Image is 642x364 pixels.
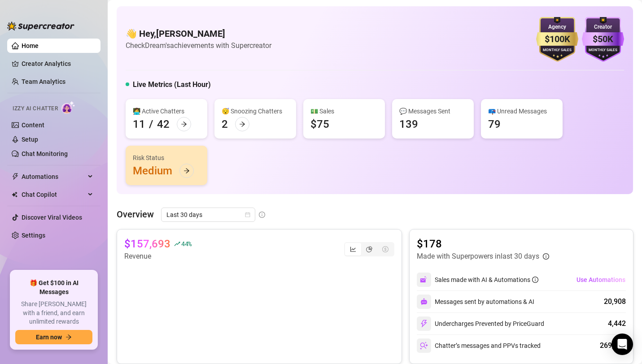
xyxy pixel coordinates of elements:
article: Revenue [124,251,192,262]
div: Creator [582,23,624,31]
article: $157,693 [124,237,170,251]
div: 4,442 [608,318,626,329]
a: Discover Viral Videos [22,214,82,221]
div: Sales made with AI & Automations [435,275,538,285]
div: 💬 Messages Sent [399,106,467,116]
a: Creator Analytics [22,56,93,71]
span: 44 % [181,239,192,248]
a: Setup [22,136,38,143]
span: arrow-right [239,121,245,127]
a: Settings [22,232,45,239]
div: 79 [488,117,501,131]
span: Chat Copilot [22,187,85,202]
img: svg%3e [420,342,428,350]
div: 269,764 [600,340,626,351]
button: Earn nowarrow-right [15,330,92,344]
span: info-circle [543,253,549,260]
div: Undercharges Prevented by PriceGuard [417,316,544,331]
article: Overview [117,208,154,221]
span: Izzy AI Chatter [13,104,58,113]
span: dollar-circle [382,246,389,252]
span: arrow-right [66,334,72,340]
button: Use Automations [576,273,626,287]
div: Chatter’s messages and PPVs tracked [417,338,541,353]
div: Monthly Sales [536,48,578,53]
div: Messages sent by automations & AI [417,295,534,309]
span: Share [PERSON_NAME] with a friend, and earn unlimited rewards [15,300,92,326]
h5: Live Metrics (Last Hour) [133,79,211,90]
article: $178 [417,237,549,251]
div: Risk Status [133,153,200,163]
img: logo-BBDzfeDw.svg [7,22,74,30]
div: $50K [582,32,624,46]
div: 😴 Snoozing Chatters [222,106,289,116]
span: line-chart [350,246,356,252]
h4: 👋 Hey, [PERSON_NAME] [126,27,271,40]
article: Check Dream's achievements with Supercreator [126,40,271,51]
div: Agency [536,23,578,31]
article: Made with Superpowers in last 30 days [417,251,539,262]
span: 🎁 Get $100 in AI Messages [15,279,92,296]
img: svg%3e [420,298,428,305]
span: Use Automations [576,276,625,283]
div: $100K [536,32,578,46]
span: Last 30 days [166,208,250,221]
div: Monthly Sales [582,48,624,53]
div: 👩‍💻 Active Chatters [133,106,200,116]
div: 139 [399,117,418,131]
span: rise [174,241,180,247]
span: Automations [22,169,85,184]
a: Home [22,42,39,49]
span: info-circle [259,212,265,218]
span: arrow-right [181,121,187,127]
div: $75 [310,117,329,131]
div: 📪 Unread Messages [488,106,555,116]
a: Chat Monitoring [22,150,68,157]
span: calendar [245,212,250,217]
div: 11 [133,117,145,131]
div: 42 [157,117,170,131]
div: Open Intercom Messenger [611,334,633,355]
div: segmented control [344,242,394,256]
span: Earn now [36,334,62,341]
div: 20,908 [604,296,626,307]
img: svg%3e [420,320,428,328]
a: Team Analytics [22,78,66,85]
span: info-circle [532,277,538,283]
img: AI Chatter [61,101,75,114]
span: arrow-right [183,168,190,174]
img: gold-badge-CigiZidd.svg [536,17,578,62]
a: Content [22,121,44,129]
div: 2 [222,117,228,131]
img: Chat Copilot [12,191,17,198]
span: thunderbolt [12,173,19,180]
div: 💵 Sales [310,106,378,116]
img: purple-badge-B9DA21FR.svg [582,17,624,62]
span: pie-chart [366,246,372,252]
img: svg%3e [420,276,428,284]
